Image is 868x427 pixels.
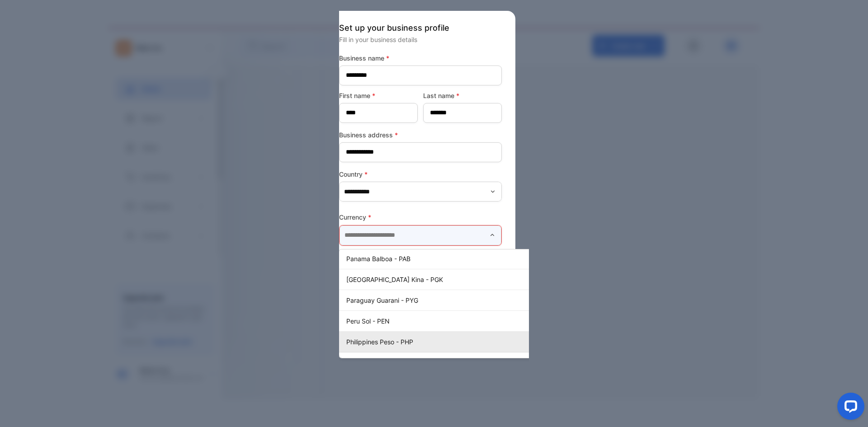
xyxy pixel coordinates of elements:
label: Business address [339,130,502,140]
p: Set up your business profile [339,22,502,34]
p: This field is required [339,248,502,259]
p: Paraguay Guarani - PYG [346,296,564,305]
label: First name [339,91,418,100]
p: Peru Sol - PEN [346,316,564,326]
iframe: LiveChat chat widget [830,389,868,427]
label: Last name [423,91,502,100]
label: Business name [339,53,502,63]
label: Currency [339,212,502,222]
p: Philippines Peso - PHP [346,337,564,347]
p: Fill in your business details [339,35,502,44]
p: [GEOGRAPHIC_DATA] Kina - PGK [346,275,564,284]
p: Panama Balboa - PAB [346,254,564,263]
label: Country [339,169,502,179]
